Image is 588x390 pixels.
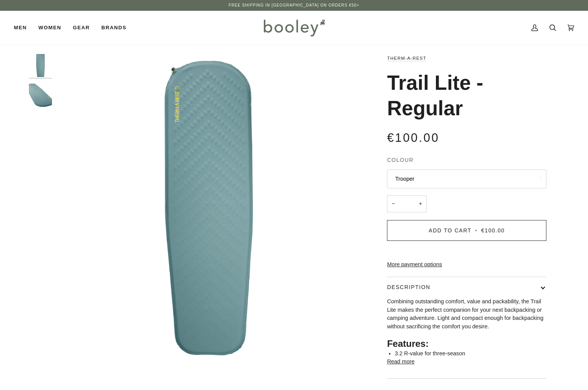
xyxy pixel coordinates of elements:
[481,227,505,234] span: €100.00
[387,220,546,241] button: Add to Cart • €100.00
[56,54,360,359] img: Therm-a-Rest Trail Lite - Regular Trooper - Booley Galway
[387,56,426,61] a: Therm-a-Rest
[29,84,52,107] img: Therm-a-Rest Trail Lite - Regular Trooper - Booley Galway
[387,298,546,331] p: Combining outstanding comfort, value and packability, the Trail Lite makes the perfect companion ...
[387,195,427,213] input: Quantity
[260,17,328,39] img: Booley
[387,70,541,121] h1: Trail Lite - Regular
[474,227,479,234] span: •
[95,11,132,45] a: Brands
[387,195,399,213] button: −
[395,350,546,358] li: 3.2 R-value for three-season
[387,261,546,269] a: More payment options
[229,2,359,8] p: Free Shipping in [GEOGRAPHIC_DATA] on Orders €50+
[101,24,126,32] span: Brands
[67,11,95,45] a: Gear
[39,24,61,32] span: Women
[429,227,471,234] span: Add to Cart
[387,338,546,350] h2: Features:
[14,11,33,45] a: Men
[29,54,52,77] img: Therm-a-Rest Trail Lite - Regular Trooper - Booley Galway
[387,156,414,164] span: Colour
[387,277,546,298] button: Description
[73,24,90,32] span: Gear
[414,195,427,213] button: +
[387,358,414,366] button: Read more
[14,24,27,32] span: Men
[387,170,546,188] button: Trooper
[33,11,67,45] a: Women
[387,131,439,145] span: €100.00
